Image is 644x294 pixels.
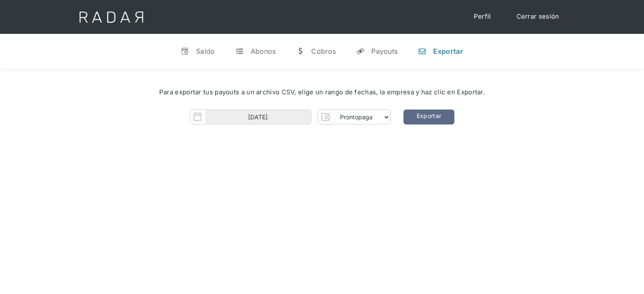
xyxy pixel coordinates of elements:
div: Payouts [371,47,398,55]
div: y [356,47,365,55]
div: Para exportar tus payouts a un archivo CSV, elige un rango de fechas, la empresa y haz clic en Ex... [25,88,619,97]
div: v [181,47,189,55]
div: Exportar [433,47,463,55]
a: Perfil [465,8,500,25]
a: Exportar [404,110,454,124]
div: n [418,47,426,55]
div: w [296,47,304,55]
div: Abonos [251,47,276,55]
div: Cobros [311,47,336,55]
div: t [235,47,244,55]
a: Cerrar sesión [508,8,568,25]
form: Form [190,110,391,124]
div: Saldo [196,47,215,55]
